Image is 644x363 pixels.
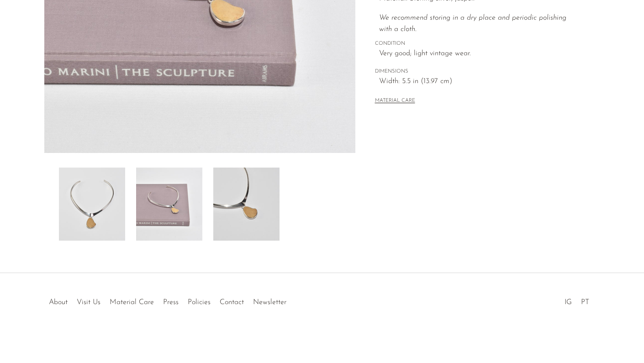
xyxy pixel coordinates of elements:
a: Press [163,299,179,306]
a: About [49,299,68,306]
i: We recommend storing in a dry place and periodic polishing with a cloth. [379,14,566,33]
span: DIMENSIONS [375,68,581,76]
ul: Quick links [44,291,291,309]
a: IG [565,299,572,306]
img: Yellow Jasper Collar Necklace [59,168,125,241]
span: Very good; light vintage wear. [379,48,581,60]
a: Policies [188,299,211,306]
a: Contact [220,299,244,306]
button: MATERIAL CARE [375,98,415,105]
a: PT [581,299,589,306]
span: CONDITION [375,40,581,48]
a: Material Care [110,299,154,306]
span: Width: 5.5 in (13.97 cm) [379,76,581,88]
img: Yellow Jasper Collar Necklace [136,168,202,241]
ul: Social Medias [560,291,594,309]
img: Yellow Jasper Collar Necklace [213,168,280,241]
a: Visit Us [77,299,100,306]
